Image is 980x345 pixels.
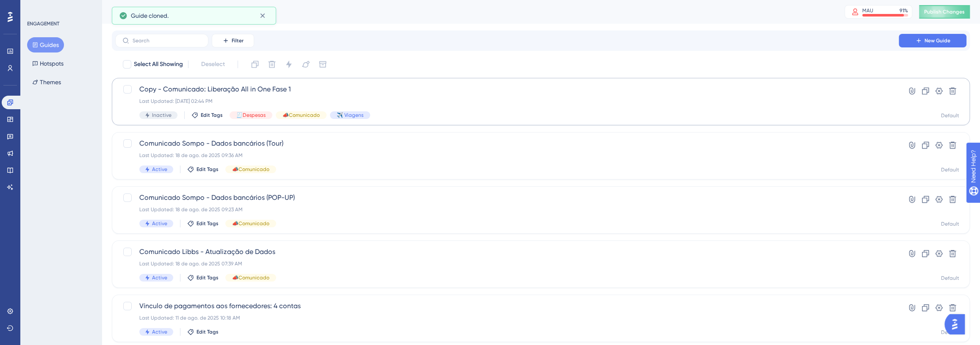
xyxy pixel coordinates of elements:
div: Last Updated: 18 de ago. de 2025 09:36 AM [139,152,875,159]
button: Publish Changes [919,5,970,19]
span: 📣Comunicado [232,220,269,227]
div: Default [941,112,959,119]
div: Default [941,166,959,173]
button: Edit Tags [187,328,219,335]
span: Active [152,220,167,227]
span: Filter [232,37,244,44]
div: MAU [862,7,873,14]
span: Edit Tags [197,328,219,335]
span: Edit Tags [197,166,219,173]
span: Need Help? [20,2,53,12]
span: ✈️ Viagens [337,112,363,119]
button: Edit Tags [187,166,219,173]
span: 📣Comunicado [232,166,269,173]
span: Edit Tags [197,220,219,227]
button: Hotspots [27,56,69,71]
span: Comunicado Libbs - Atualização de Dados [139,247,875,257]
span: Active [152,274,167,281]
div: Last Updated: 18 de ago. de 2025 07:39 AM [139,260,875,267]
span: Active [152,166,167,173]
div: Last Updated: 18 de ago. de 2025 09:23 AM [139,206,875,213]
div: Last Updated: [DATE] 02:44 PM [139,98,875,105]
span: Publish Changes [924,8,965,15]
span: 🧾Despesas [236,112,266,119]
div: Default [941,329,959,336]
iframe: UserGuiding AI Assistant Launcher [944,312,970,337]
span: Deselect [201,59,225,69]
span: 📣Comunicado [282,112,320,119]
span: 📣Comunicado [232,274,269,281]
span: New Guide [925,37,950,44]
div: Default [941,275,959,282]
div: Last Updated: 11 de ago. de 2025 10:18 AM [139,315,875,321]
div: Default [941,221,959,227]
input: Search [133,38,201,44]
button: Edit Tags [187,220,219,227]
span: Select All Showing [134,59,183,69]
div: 91 % [900,7,908,14]
button: Edit Tags [187,274,219,281]
span: Guide cloned. [131,11,169,21]
span: Inactive [152,112,172,119]
span: Copy - Comunicado: Liberação All in One Fase 1 [139,84,875,94]
span: Vínculo de pagamentos aos fornecedores: 4 contas [139,301,875,311]
button: Filter [212,34,254,47]
div: Guides [112,6,823,18]
span: Edit Tags [201,112,223,119]
button: Deselect [194,57,233,72]
button: Edit Tags [191,112,223,119]
button: Themes [27,75,66,90]
button: New Guide [899,34,966,47]
span: Comunicado Sompo - Dados bancários (POP-UP) [139,193,875,203]
span: Comunicado Sompo - Dados bancários (Tour) [139,138,875,149]
button: Guides [27,37,64,52]
span: Edit Tags [197,274,219,281]
span: Active [152,328,167,335]
div: ENGAGEMENT [27,20,59,27]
